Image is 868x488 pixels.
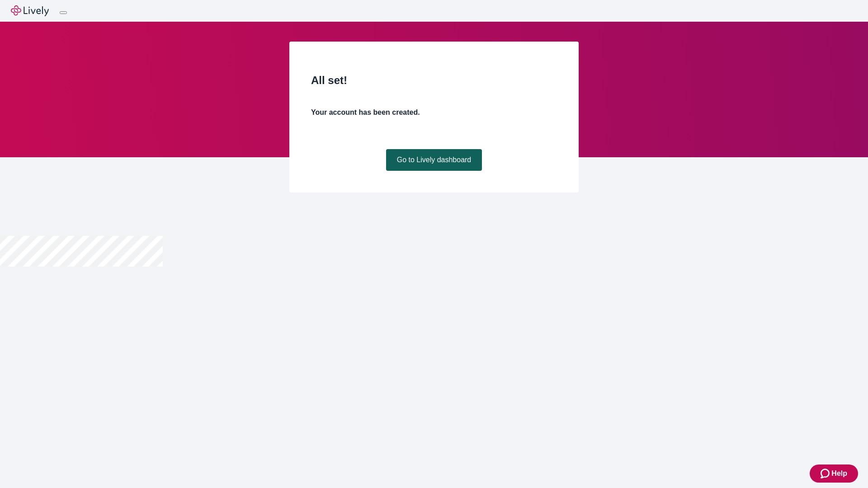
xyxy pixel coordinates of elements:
img: Lively [11,5,49,16]
span: Help [831,468,847,479]
button: Log out [60,11,67,14]
h2: All set! [311,72,557,89]
a: Go to Lively dashboard [386,149,482,171]
button: Zendesk support iconHelp [810,465,858,483]
h4: Your account has been created. [311,107,557,118]
svg: Zendesk support icon [821,468,831,479]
